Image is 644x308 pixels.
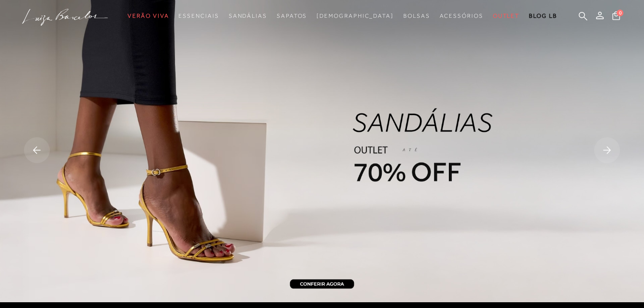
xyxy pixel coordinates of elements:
span: Outlet [493,12,520,19]
span: 0 [617,10,623,16]
span: [DEMOGRAPHIC_DATA] [316,12,394,19]
span: Bolsas [403,12,430,19]
a: noSubCategoriesText [403,7,430,25]
span: Essenciais [178,12,219,19]
span: Sapatos [277,12,307,19]
a: noSubCategoriesText [178,7,219,25]
a: noSubCategoriesText [277,7,307,25]
span: Sandálias [229,12,267,19]
span: Acessórios [440,12,483,19]
a: noSubCategoriesText [493,7,520,25]
span: Verão Viva [128,12,169,19]
a: noSubCategoriesText [229,7,267,25]
a: noSubCategoriesText [440,7,483,25]
button: 0 [609,11,623,24]
a: BLOG LB [529,7,557,25]
a: noSubCategoriesText [316,7,394,25]
span: BLOG LB [529,12,557,19]
a: noSubCategoriesText [128,7,169,25]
